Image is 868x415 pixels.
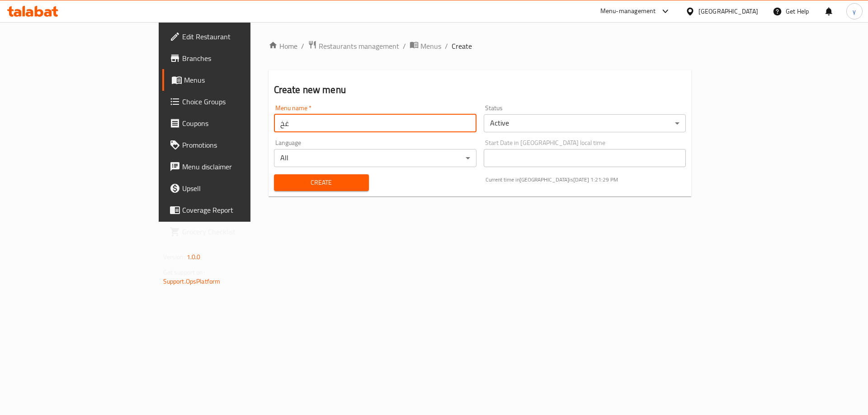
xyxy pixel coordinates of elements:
a: Upsell [162,177,304,199]
a: Coupons [162,112,304,134]
div: Active [484,114,686,132]
span: Menu disclaimer [182,161,297,172]
span: Menus [184,75,297,85]
a: Coverage Report [162,199,304,221]
a: Promotions [162,134,304,156]
span: Choice Groups [182,96,297,107]
span: Get support on: [163,266,205,278]
span: y [853,6,856,16]
input: Please enter Menu name [274,114,476,132]
button: Create [274,174,369,191]
a: Restaurants management [308,40,399,52]
span: Upsell [182,183,297,194]
div: All [274,149,476,167]
span: Coverage Report [182,205,297,215]
div: Menu-management [600,6,656,17]
span: Coupons [182,118,297,129]
div: [GEOGRAPHIC_DATA] [698,6,758,16]
a: Menu disclaimer [162,156,304,177]
nav: breadcrumb [269,40,692,52]
span: Promotions [182,140,297,150]
a: Choice Groups [162,91,304,112]
span: Version: [163,251,185,263]
span: 1.0.0 [187,251,201,263]
span: Create [281,177,362,188]
span: Grocery Checklist [182,226,297,237]
a: Menus [162,69,304,91]
span: Menus [420,41,441,51]
h2: Create new menu [274,83,686,97]
span: Branches [182,53,297,64]
a: Support.OpsPlatform [163,275,221,287]
a: Branches [162,47,304,69]
span: Restaurants management [319,41,399,51]
span: Edit Restaurant [182,31,297,42]
p: Current time in [GEOGRAPHIC_DATA] is [DATE] 1:21:29 PM [486,176,686,184]
li: / [403,41,406,51]
a: Edit Restaurant [162,26,304,47]
a: Grocery Checklist [162,221,304,242]
span: Create [452,41,472,51]
li: / [445,41,448,51]
a: Menus [410,40,441,52]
